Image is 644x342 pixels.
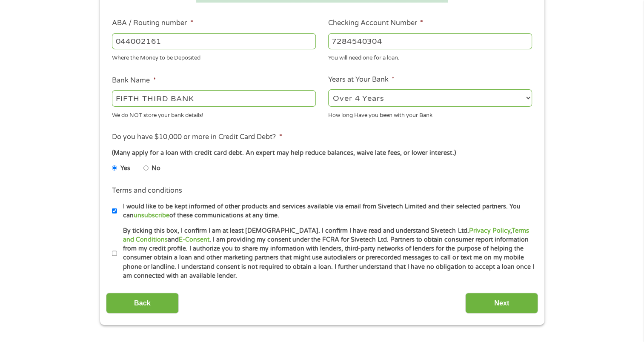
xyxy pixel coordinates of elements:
[112,33,316,49] input: 263177916
[117,226,535,281] label: By ticking this box, I confirm I am at least [DEMOGRAPHIC_DATA]. I confirm I have read and unders...
[112,76,156,85] label: Bank Name
[106,293,179,313] input: Back
[469,227,510,234] a: Privacy Policy
[152,164,160,173] label: No
[328,108,532,120] div: How long Have you been with your Bank
[465,293,538,313] input: Next
[112,186,182,195] label: Terms and conditions
[328,75,395,84] label: Years at Your Bank
[112,51,316,63] div: Where the Money to be Deposited
[328,19,423,28] label: Checking Account Number
[179,236,209,243] a: E-Consent
[134,212,169,219] a: unsubscribe
[328,33,532,49] input: 345634636
[117,202,535,220] label: I would like to be kept informed of other products and services available via email from Sivetech...
[328,51,532,63] div: You will need one for a loan.
[112,133,282,142] label: Do you have $10,000 or more in Credit Card Debt?
[112,148,532,158] div: (Many apply for a loan with credit card debt. An expert may help reduce balances, waive late fees...
[112,108,316,120] div: We do NOT store your bank details!
[120,164,130,173] label: Yes
[123,227,529,243] a: Terms and Conditions
[112,19,193,28] label: ABA / Routing number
